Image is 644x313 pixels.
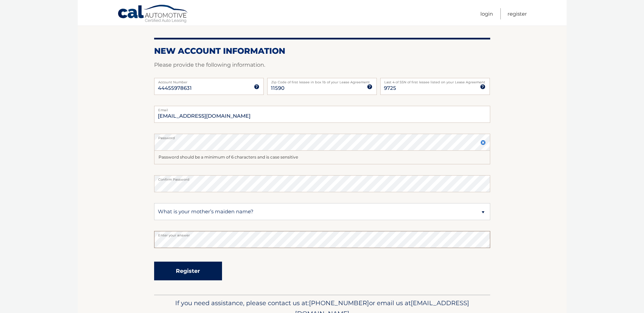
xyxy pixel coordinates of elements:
[154,78,264,83] label: Account Number
[154,231,490,236] label: Enter your answer
[508,8,527,19] a: Register
[154,60,490,70] p: Please provide the following information.
[154,106,490,111] label: Email
[154,106,490,123] input: Email
[154,175,490,181] label: Confirm Password
[480,8,493,19] a: Login
[117,4,189,24] a: Cal Automotive
[380,78,490,83] label: Last 4 of SSN of first lessee listed on your Lease Agreement
[267,78,377,83] label: Zip Code of first lessee in box 1b of your Lease Agreement
[154,78,264,95] input: Account Number
[154,134,490,139] label: Password
[267,78,377,95] input: Zip Code
[254,84,259,89] img: tooltip.svg
[154,151,490,164] div: Password should be a minimum of 6 characters and is case sensitive
[367,84,372,89] img: tooltip.svg
[154,46,490,56] h2: New Account Information
[480,140,486,145] img: close.svg
[154,262,222,280] button: Register
[380,78,490,95] input: SSN or EIN (last 4 digits only)
[480,84,485,89] img: tooltip.svg
[309,299,369,307] avayaelement: [PHONE_NUMBER]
